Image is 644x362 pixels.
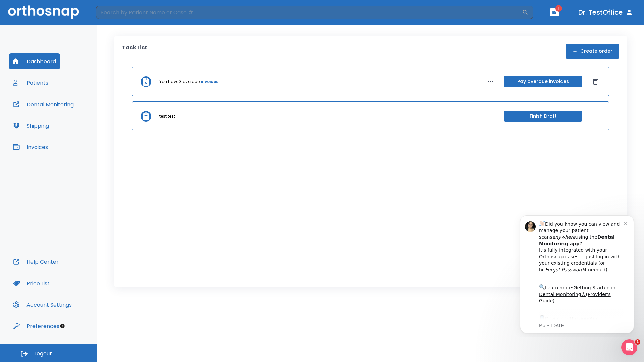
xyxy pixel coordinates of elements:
[566,44,619,59] button: Create order
[9,139,52,155] button: Invoices
[29,105,114,139] div: Download the app: | ​ Let us know if you need help getting started!
[9,53,60,69] button: Dashboard
[555,5,562,12] span: 1
[635,339,640,345] span: 1
[59,323,65,329] div: Tooltip anchor
[590,76,601,87] button: Dismiss
[9,75,52,91] button: Patients
[159,113,175,119] p: test test
[34,350,52,357] span: Logout
[29,114,114,120] p: Message from Ma, sent 6w ago
[29,107,89,119] a: App Store
[504,76,582,87] button: Pay overdue invoices
[8,5,79,19] img: Orthosnap
[114,10,119,16] button: Dismiss notification
[96,6,522,19] input: Search by Patient Name or Case #
[122,44,147,59] p: Task List
[159,79,200,85] p: You have 3 overdue
[9,96,78,112] button: Dental Monitoring
[510,209,644,337] iframe: Intercom notifications message
[9,254,63,270] button: Help Center
[576,6,636,18] button: Dr. TestOffice
[621,339,637,355] iframe: Intercom live chat
[201,79,218,85] a: invoices
[9,118,53,134] button: Shipping
[9,318,63,334] button: Preferences
[9,275,54,291] button: Price List
[504,111,582,122] button: Finish Draft
[9,297,76,313] button: Account Settings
